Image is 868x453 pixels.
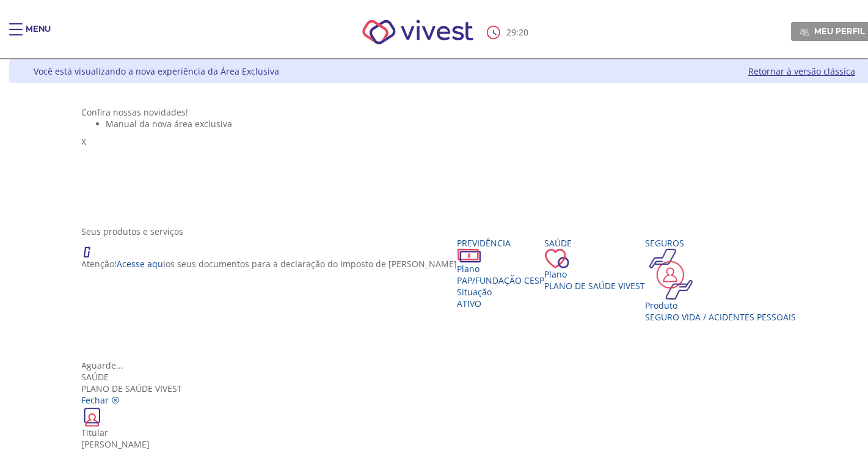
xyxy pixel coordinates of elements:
a: Saúde PlanoPlano de Saúde VIVEST [545,237,646,292]
img: Vivest [349,6,487,58]
div: Situação [458,286,545,298]
div: Menu [26,23,51,48]
a: Retornar à versão clássica [748,65,855,77]
img: ico_carteirinha.png [82,406,103,427]
div: Saúde [82,371,808,383]
a: Seguros Produto Seguro Vida / Acidentes Pessoais [646,237,797,323]
div: Titular [82,427,808,438]
div: Você está visualizando a nova experiência da Área Exclusiva [34,65,279,77]
div: Previdência [458,237,545,249]
img: ico_atencao.png [82,237,103,258]
span: Meu perfil [815,26,866,37]
div: Saúde [545,237,646,249]
div: : [487,26,531,39]
span: Plano de Saúde VIVEST [545,280,646,292]
img: ico_dinheiro.png [458,249,481,263]
p: Atenção! os seus documentos para a declaração do Imposto de [PERSON_NAME] [82,258,458,270]
span: 20 [519,26,528,38]
span: X [82,136,87,147]
div: Seus produtos e serviços [82,226,808,237]
img: ico_seguros.png [646,249,696,300]
div: Confira nossas novidades! [82,106,808,118]
span: Manual da nova área exclusiva [106,118,233,130]
a: Fechar [82,394,120,406]
div: Aguarde... [82,359,808,371]
div: Plano de Saúde VIVEST [82,371,808,394]
div: Seguros [646,237,797,249]
span: PAP/Fundação CESP [458,274,545,286]
div: Produto [646,300,797,311]
a: Previdência PlanoPAP/Fundação CESP SituaçãoAtivo [458,237,545,309]
span: Ativo [458,298,482,309]
div: [PERSON_NAME] [82,438,808,450]
section: <span lang="pt-BR" dir="ltr">Visualizador do Conteúdo da Web</span> 1 [82,106,808,213]
div: Plano [458,263,545,274]
div: Plano [545,268,646,280]
img: ico_coracao.png [545,249,569,268]
span: 29 [506,26,516,38]
a: Acesse aqui [117,258,166,270]
img: Meu perfil [800,28,809,37]
span: Fechar [82,394,109,406]
div: Seguro Vida / Acidentes Pessoais [646,311,797,323]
